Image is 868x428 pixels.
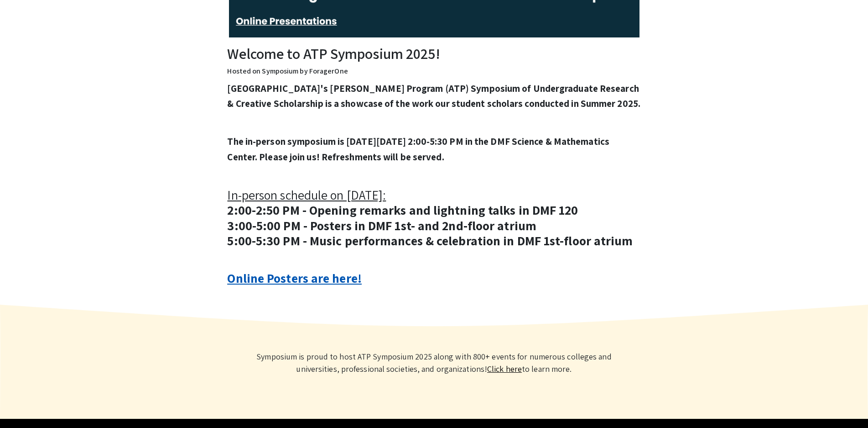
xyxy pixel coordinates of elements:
u: In-person schedule on [DATE]: [227,186,386,203]
strong: 5:00-5:30 PM - Music performances & celebration in DMF 1st-floor atrium [227,232,633,249]
a: Online Posters are here! [227,269,361,286]
strong: 3:00-5:00 PM - Posters in DMF 1st- and 2nd-floor atrium [227,217,536,234]
h2: Welcome to ATP Symposium 2025! [227,45,640,62]
strong: The in-person symposium is [DATE][DATE] 2:00-5:30 PM in the DMF Science & Mathematics Center. Ple... [227,135,609,163]
a: Learn more about Symposium [487,364,522,374]
p: Hosted on Symposium by ForagerOne [227,66,640,77]
p: Symposium is proud to host ATP Symposium 2025 along with 800+ events for numerous colleges and un... [238,350,630,375]
iframe: Chat [7,387,39,421]
strong: [GEOGRAPHIC_DATA]'s [PERSON_NAME] Program (ATP) Symposium of Undergraduate Research & Creative Sc... [227,82,640,110]
strong: 2:00-2:50 PM - Opening remarks and lightning talks in DMF 120 [227,201,578,218]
